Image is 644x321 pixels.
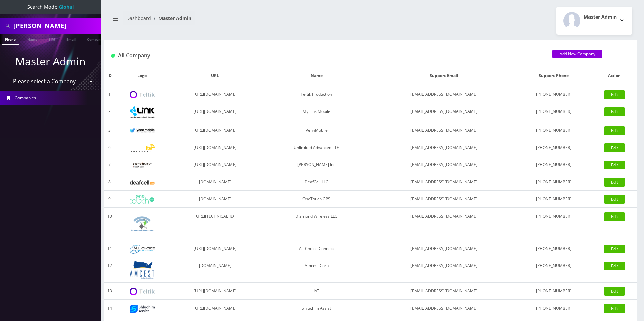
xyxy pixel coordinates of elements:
[261,86,372,103] td: Teltik Production
[261,139,372,156] td: Unlimited Advanced LTE
[516,103,592,122] td: [PHONE_NUMBER]
[169,208,261,240] td: [URL][TECHNICAL_ID]
[169,173,261,191] td: [DOMAIN_NAME]
[24,34,41,44] a: Name
[604,143,625,152] a: Edit
[169,156,261,173] td: [URL][DOMAIN_NAME]
[104,156,115,173] td: 7
[516,173,592,191] td: [PHONE_NUMBER]
[104,257,115,283] td: 12
[556,7,632,35] button: Master Admin
[2,34,19,45] a: Phone
[261,208,372,240] td: Diamond Wireless LLC
[604,245,625,253] a: Edit
[104,173,115,191] td: 8
[261,300,372,317] td: Shluchim Assist
[130,211,155,236] img: Diamond Wireless LLC
[604,262,625,270] a: Edit
[604,178,625,187] a: Edit
[104,208,115,240] td: 10
[169,300,261,317] td: [URL][DOMAIN_NAME]
[84,34,106,44] a: Company
[169,257,261,283] td: [DOMAIN_NAME]
[27,4,74,10] span: Search Mode:
[104,122,115,139] td: 3
[45,34,58,44] a: SIM
[604,161,625,169] a: Edit
[169,240,261,257] td: [URL][DOMAIN_NAME]
[516,283,592,300] td: [PHONE_NUMBER]
[604,90,625,99] a: Edit
[104,191,115,208] td: 9
[261,283,372,300] td: IoT
[109,11,366,30] nav: breadcrumb
[261,103,372,122] td: My Link Mobile
[130,180,155,185] img: DeafCell LLC
[261,240,372,257] td: All Choice Connect
[104,300,115,317] td: 14
[130,128,155,133] img: VennMobile
[604,304,625,313] a: Edit
[516,257,592,283] td: [PHONE_NUMBER]
[151,14,191,22] li: Master Admin
[169,66,261,86] th: URL
[584,14,617,20] h2: Master Admin
[592,66,637,86] th: Action
[516,300,592,317] td: [PHONE_NUMBER]
[516,156,592,173] td: [PHONE_NUMBER]
[261,191,372,208] td: OneTouch GPS
[130,245,155,254] img: All Choice Connect
[130,288,155,295] img: IoT
[516,208,592,240] td: [PHONE_NUMBER]
[372,173,516,191] td: [EMAIL_ADDRESS][DOMAIN_NAME]
[130,162,155,168] img: Rexing Inc
[169,122,261,139] td: [URL][DOMAIN_NAME]
[104,240,115,257] td: 11
[104,66,115,86] th: ID
[372,208,516,240] td: [EMAIL_ADDRESS][DOMAIN_NAME]
[115,66,169,86] th: Logo
[516,139,592,156] td: [PHONE_NUMBER]
[169,139,261,156] td: [URL][DOMAIN_NAME]
[372,86,516,103] td: [EMAIL_ADDRESS][DOMAIN_NAME]
[130,91,155,99] img: Teltik Production
[261,66,372,86] th: Name
[604,287,625,296] a: Edit
[372,103,516,122] td: [EMAIL_ADDRESS][DOMAIN_NAME]
[372,122,516,139] td: [EMAIL_ADDRESS][DOMAIN_NAME]
[372,300,516,317] td: [EMAIL_ADDRESS][DOMAIN_NAME]
[372,191,516,208] td: [EMAIL_ADDRESS][DOMAIN_NAME]
[604,212,625,221] a: Edit
[104,283,115,300] td: 13
[104,139,115,156] td: 6
[104,103,115,122] td: 2
[261,122,372,139] td: VennMobile
[13,19,99,32] input: Search All Companies
[130,106,155,118] img: My Link Mobile
[261,173,372,191] td: DeafCell LLC
[604,126,625,135] a: Edit
[372,139,516,156] td: [EMAIL_ADDRESS][DOMAIN_NAME]
[130,144,155,152] img: Unlimited Advanced LTE
[372,156,516,173] td: [EMAIL_ADDRESS][DOMAIN_NAME]
[63,34,79,44] a: Email
[516,240,592,257] td: [PHONE_NUMBER]
[130,195,155,204] img: OneTouch GPS
[15,95,36,101] span: Companies
[130,305,155,313] img: Shluchim Assist
[169,191,261,208] td: [DOMAIN_NAME]
[261,156,372,173] td: [PERSON_NAME] Inc
[130,261,155,279] img: Amcest Corp
[516,191,592,208] td: [PHONE_NUMBER]
[372,257,516,283] td: [EMAIL_ADDRESS][DOMAIN_NAME]
[604,107,625,116] a: Edit
[372,66,516,86] th: Support Email
[604,195,625,204] a: Edit
[111,52,542,59] h1: All Company
[516,86,592,103] td: [PHONE_NUMBER]
[516,66,592,86] th: Support Phone
[59,4,74,10] strong: Global
[169,103,261,122] td: [URL][DOMAIN_NAME]
[104,86,115,103] td: 1
[261,257,372,283] td: Amcest Corp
